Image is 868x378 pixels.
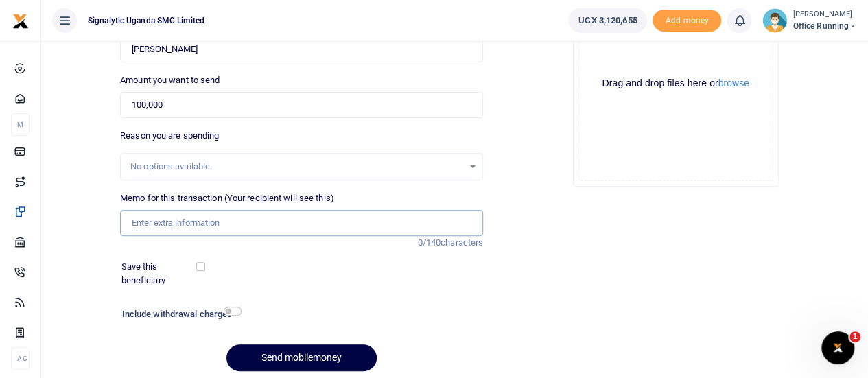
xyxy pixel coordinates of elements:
span: 1 [849,331,860,342]
img: profile-user [762,8,787,33]
button: Send mobilemoney [226,344,377,371]
label: Amount you want to send [120,73,220,87]
li: Wallet ballance [563,8,653,33]
label: Reason you are spending [120,129,219,143]
span: 0/140 [418,237,441,248]
input: Enter extra information [120,210,483,236]
li: Toup your wallet [653,10,721,32]
h6: Include withdrawal charges [122,309,235,320]
span: Add money [653,10,721,32]
span: Signalytic Uganda SMC Limited [82,14,210,27]
li: M [11,113,30,136]
small: [PERSON_NAME] [793,9,857,21]
span: UGX 3,120,655 [578,14,637,27]
a: UGX 3,120,655 [568,8,647,33]
a: profile-user [PERSON_NAME] Office Running [762,8,857,33]
a: Add money [653,14,721,25]
span: Office Running [793,20,857,32]
iframe: Intercom live chat [821,331,854,364]
label: Save this beneficiary [121,260,199,287]
a: logo-small logo-large logo-large [12,15,29,25]
li: Ac [11,347,30,370]
label: Memo for this transaction (Your recipient will see this) [120,191,334,205]
span: characters [441,237,483,248]
div: No options available. [130,160,463,174]
img: logo-small [12,13,29,29]
input: Loading name... [120,36,483,62]
input: UGX [120,92,483,118]
div: Drag and drop files here or [579,77,773,90]
button: browse [718,78,749,88]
